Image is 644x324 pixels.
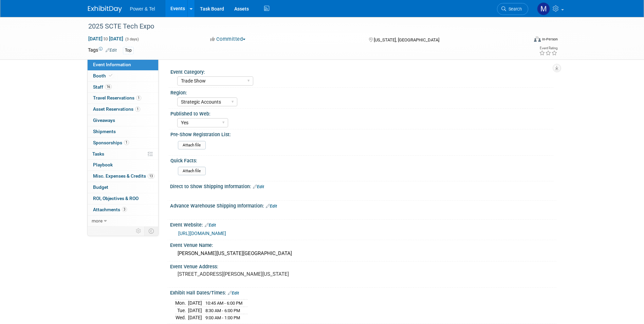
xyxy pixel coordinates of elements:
span: Playbook [93,162,113,167]
a: Edit [266,204,277,209]
div: Top [123,47,134,54]
span: Power & Tel [130,6,155,12]
span: Budget [93,184,108,190]
a: [URL][DOMAIN_NAME] [178,231,226,236]
a: Edit [253,184,264,189]
td: [DATE] [188,314,202,321]
div: [PERSON_NAME][US_STATE][GEOGRAPHIC_DATA] [175,248,551,259]
td: Tags [88,47,117,54]
i: Booth reservation complete [109,74,112,77]
td: Personalize Event Tab Strip [133,227,145,235]
div: In-Person [542,37,558,42]
span: Asset Reservations [93,106,140,112]
span: 3 [122,207,127,212]
a: Staff16 [88,82,158,93]
td: Tue. [175,307,188,314]
a: Sponsorships1 [88,138,158,148]
a: Shipments [88,126,158,137]
span: Sponsorships [93,140,129,145]
span: 1 [135,107,140,112]
a: Giveaways [88,115,158,126]
div: Published to Web: [170,109,553,117]
img: Format-Inperson.png [534,36,541,42]
span: 13 [148,174,154,179]
div: Event Category: [170,67,553,75]
span: 1 [124,140,129,145]
span: [US_STATE], [GEOGRAPHIC_DATA] [374,37,439,42]
span: Travel Reservations [93,95,141,101]
span: Event Information [93,62,131,67]
a: Search [497,3,528,15]
span: Shipments [93,129,116,134]
div: Exhibit Hall Dates/Times: [170,288,556,296]
span: Attachments [93,207,127,212]
span: more [92,218,103,223]
span: [DATE] [DATE] [88,36,124,42]
a: Edit [106,48,117,53]
span: (3 days) [125,37,139,41]
a: Event Information [88,59,158,70]
span: 9:00 AM - 1:00 PM [205,315,240,320]
span: 1 [136,95,141,101]
a: ROI, Objectives & ROO [88,193,158,204]
a: Misc. Expenses & Credits13 [88,171,158,182]
span: 8:30 AM - 6:00 PM [205,308,240,313]
img: Madalyn Bobbitt [537,2,550,15]
a: Asset Reservations1 [88,104,158,115]
span: ROI, Objectives & ROO [93,196,139,201]
button: Committed [208,36,248,43]
a: Travel Reservations1 [88,93,158,104]
span: Staff [93,84,112,90]
span: Giveaways [93,118,115,123]
div: Event Venue Address: [170,262,556,270]
a: Edit [228,291,239,295]
div: Event Format [488,35,558,46]
span: Booth [93,73,114,78]
span: to [103,36,109,41]
td: Mon. [175,299,188,307]
a: Booth [88,71,158,82]
div: Advance Warehouse Shipping Information: [170,201,556,210]
span: Misc. Expenses & Credits [93,173,154,179]
a: Playbook [88,160,158,170]
span: Tasks [92,151,104,157]
div: Region: [170,88,553,96]
td: [DATE] [188,299,202,307]
div: Event Website: [170,220,556,229]
img: ExhibitDay [88,6,122,13]
a: Edit [205,223,216,228]
pre: [STREET_ADDRESS][PERSON_NAME][US_STATE] [178,271,324,277]
a: Attachments3 [88,204,158,215]
span: 10:45 AM - 6:00 PM [205,301,242,306]
a: Tasks [88,149,158,160]
div: Pre-Show Registration List: [170,129,553,138]
td: Toggle Event Tabs [144,227,158,235]
span: 16 [105,84,112,89]
div: Event Rating [539,47,557,50]
td: [DATE] [188,307,202,314]
div: Direct to Show Shipping Information: [170,181,556,190]
div: 2025 SCTE Tech Expo [86,20,518,33]
div: Event Venue Name: [170,240,556,249]
span: Search [506,6,522,12]
a: more [88,216,158,227]
td: Wed. [175,314,188,321]
div: Quick Facts: [170,156,553,164]
a: Budget [88,182,158,193]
